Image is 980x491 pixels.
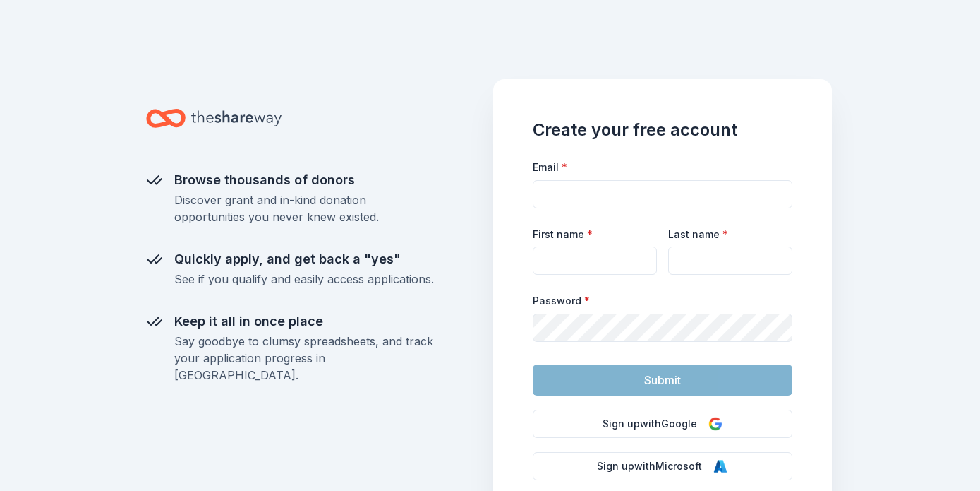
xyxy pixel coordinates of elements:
div: Quickly apply, and get back a "yes" [174,248,434,271]
img: Microsoft Logo [713,459,727,473]
div: Browse thousands of donors [174,169,434,191]
label: First name [533,227,593,242]
button: Sign upwithGoogle [533,410,792,438]
label: Last name [668,227,728,242]
img: Google Logo [708,417,722,431]
label: Password [533,294,590,308]
div: Say goodbye to clumsy spreadsheets, and track your application progress in [GEOGRAPHIC_DATA]. [174,333,434,384]
h1: Create your free account [533,119,792,141]
div: Discover grant and in-kind donation opportunities you never knew existed. [174,191,434,225]
div: Keep it all in once place [174,310,434,333]
button: Sign upwithMicrosoft [533,452,792,480]
div: See if you qualify and easily access applications. [174,271,434,288]
label: Email [533,160,567,174]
